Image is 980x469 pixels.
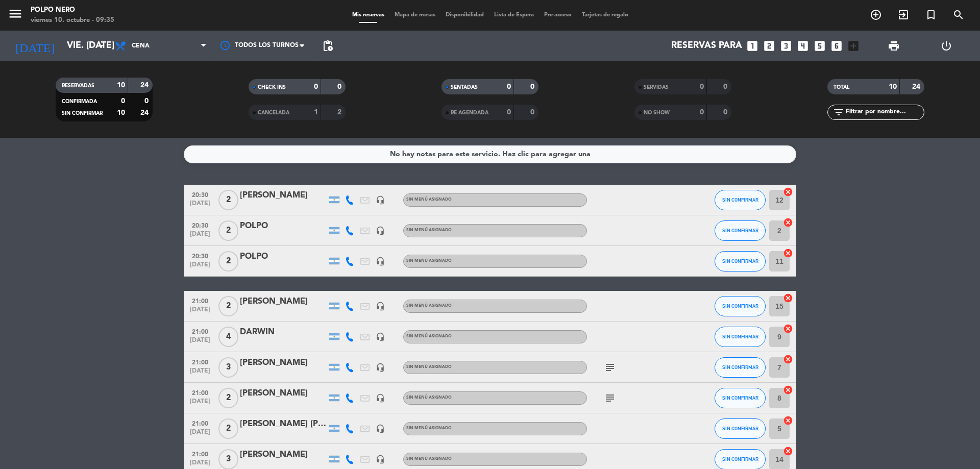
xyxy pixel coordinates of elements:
strong: 2 [337,109,344,116]
div: LOG OUT [920,31,972,61]
div: DARWIN [240,326,327,339]
span: RESERVADAS [62,83,94,88]
div: viernes 10. octubre - 09:35 [31,15,114,26]
span: SIN CONFIRMAR [62,111,103,116]
strong: 0 [121,97,125,105]
button: menu [8,6,23,25]
strong: 0 [337,83,344,90]
span: CONFIRMADA [62,99,97,104]
span: 2 [218,190,238,210]
i: cancel [783,385,793,395]
i: headset_mic [376,363,385,372]
strong: 10 [117,82,125,89]
i: cancel [783,248,793,258]
input: Filtrar por nombre... [845,107,924,118]
i: exit_to_app [897,9,910,21]
strong: 0 [723,109,729,116]
i: headset_mic [376,257,385,266]
span: Sin menú asignado [406,334,452,338]
span: Tarjetas de regalo [577,12,633,18]
span: Sin menú asignado [406,198,452,202]
span: 21:00 [187,386,213,398]
span: Sin menú asignado [406,365,452,369]
span: 2 [218,296,238,316]
button: SIN CONFIRMAR [715,190,766,210]
div: [PERSON_NAME] [240,295,327,308]
i: filter_list [832,106,845,118]
strong: 10 [117,109,125,116]
span: [DATE] [187,429,213,440]
i: turned_in_not [925,9,937,21]
span: Disponibilidad [440,12,489,18]
strong: 24 [140,109,151,116]
span: SIN CONFIRMAR [722,395,758,401]
span: 20:30 [187,219,213,231]
i: headset_mic [376,393,385,403]
span: 2 [218,251,238,271]
strong: 24 [140,82,151,89]
i: looks_3 [779,39,793,53]
i: add_box [847,39,860,53]
span: SIN CONFIRMAR [722,258,758,264]
i: [DATE] [8,35,62,57]
span: NO SHOW [644,110,670,115]
strong: 0 [507,109,511,116]
div: No hay notas para este servicio. Haz clic para agregar una [390,149,591,160]
span: SIN CONFIRMAR [722,426,758,431]
i: power_settings_new [940,40,952,52]
div: POLPO [240,250,327,263]
span: [DATE] [187,231,213,242]
span: Sin menú asignado [406,457,452,461]
i: looks_two [763,39,776,53]
span: TOTAL [834,85,849,90]
span: CHECK INS [258,85,286,90]
i: cancel [783,187,793,197]
span: 2 [218,220,238,241]
span: Sin menú asignado [406,396,452,400]
span: 21:00 [187,294,213,306]
span: [DATE] [187,200,213,212]
strong: 0 [700,83,704,90]
div: [PERSON_NAME] [240,387,327,400]
i: looks_4 [796,39,810,53]
div: [PERSON_NAME] [240,356,327,369]
span: SIN CONFIRMAR [722,197,758,203]
i: add_circle_outline [870,9,882,21]
div: [PERSON_NAME] [240,448,327,461]
strong: 0 [700,109,704,116]
span: SIN CONFIRMAR [722,334,758,339]
span: Sin menú asignado [406,228,452,232]
button: SIN CONFIRMAR [715,296,766,316]
i: looks_6 [830,39,843,53]
span: RE AGENDADA [451,110,488,115]
span: Lista de Espera [489,12,539,18]
span: [DATE] [187,398,213,410]
span: [DATE] [187,367,213,379]
span: 21:00 [187,417,213,429]
button: SIN CONFIRMAR [715,418,766,439]
span: print [888,40,900,52]
button: SIN CONFIRMAR [715,388,766,408]
div: [PERSON_NAME] [240,189,327,202]
span: Mis reservas [347,12,389,18]
div: POLPO [240,219,327,233]
span: 20:30 [187,250,213,261]
span: SIN CONFIRMAR [722,228,758,233]
span: 20:30 [187,188,213,200]
span: SIN CONFIRMAR [722,456,758,462]
i: headset_mic [376,332,385,341]
span: [DATE] [187,261,213,273]
i: headset_mic [376,455,385,464]
span: Reservas para [671,41,742,51]
span: pending_actions [322,40,334,52]
strong: 10 [889,83,897,90]
i: arrow_drop_down [95,40,107,52]
span: SENTADAS [451,85,478,90]
span: Sin menú asignado [406,259,452,263]
i: cancel [783,324,793,334]
span: 4 [218,327,238,347]
i: looks_one [746,39,759,53]
i: menu [8,6,23,21]
span: 21:00 [187,448,213,459]
button: SIN CONFIRMAR [715,220,766,241]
